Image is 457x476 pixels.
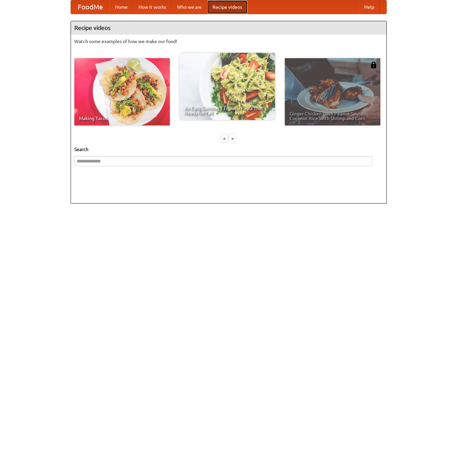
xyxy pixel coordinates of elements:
p: Watch some examples of how we make our food! [74,38,383,45]
a: Home [110,0,133,14]
div: « [222,134,228,143]
a: FoodMe [71,0,110,14]
a: Making Tacos [74,58,170,125]
a: Recipe videos [207,0,247,14]
span: Making Tacos [79,116,165,121]
div: » [229,134,235,143]
span: An Easy, Summery Tomato Pasta That's Ready for Fall [184,106,270,115]
h4: Recipe videos [71,21,386,35]
a: How it works [133,0,172,14]
a: An Easy, Summery Tomato Pasta That's Ready for Fall [180,53,275,120]
h5: Search [74,146,383,153]
a: Help [359,0,380,14]
img: 483408.png [370,62,377,68]
a: Who we are [172,0,207,14]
